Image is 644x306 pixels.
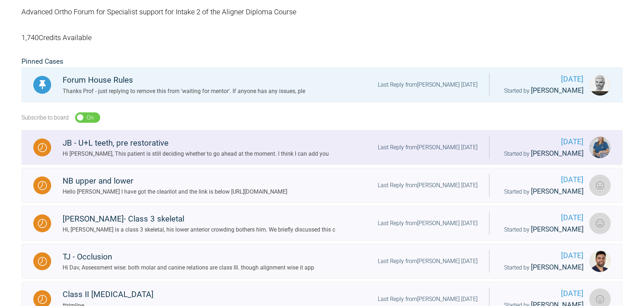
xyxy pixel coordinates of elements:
[63,74,305,87] div: Forum House Rules
[63,225,335,234] div: Hi, [PERSON_NAME] is a class 3 skeletal, his lower anterior crowding bothers him. We briefly disc...
[589,137,611,158] img: Katherine Weatherly
[531,149,584,157] span: [PERSON_NAME]
[63,137,329,150] div: JB - U+L teeth, pre restorative
[531,86,584,94] span: [PERSON_NAME]
[21,168,623,203] a: WaitingNB upper and lowerHello [PERSON_NAME] I have got the clearilot and the link is below [URL]...
[38,219,47,228] img: Waiting
[589,213,611,234] img: Ratna Ankilla
[589,74,611,96] img: Ross Hobson
[501,288,584,300] span: [DATE]
[21,130,623,165] a: WaitingJB - U+L teeth, pre restorativeHi [PERSON_NAME], This patient is still deciding whether to...
[63,263,314,272] div: Hi Dav, Assessment wise: both molar and canine relations are class III. though alignment wise it app
[21,244,623,279] a: WaitingTJ - OcclusionHi Dav, Assessment wise: both molar and canine relations are class III. thou...
[501,186,584,197] div: Started by
[501,148,584,159] div: Started by
[589,251,611,272] img: Davinderjit Singh
[38,80,47,89] img: Pinned
[21,25,623,50] div: 1,740 Credits Available
[501,212,584,224] span: [DATE]
[21,67,623,102] a: PinnedForum House RulesThanks Prof - just replying to remove this from 'waiting for mentor'. If a...
[378,181,478,190] div: Last Reply from [PERSON_NAME] [DATE]
[21,56,623,67] h2: Pinned Cases
[501,73,584,85] span: [DATE]
[63,149,329,159] div: Hi [PERSON_NAME], This patient is still deciding whether to go ahead at the moment. I think I can...
[63,175,287,188] div: NB upper and lower
[87,113,94,122] div: On
[38,257,47,266] img: Waiting
[501,85,584,96] div: Started by
[501,136,584,148] span: [DATE]
[501,224,584,235] div: Started by
[501,250,584,262] span: [DATE]
[63,251,314,263] div: TJ - Occlusion
[531,225,584,233] span: [PERSON_NAME]
[38,181,47,190] img: Waiting
[63,187,287,196] div: Hello [PERSON_NAME] I have got the clearilot and the link is below [URL][DOMAIN_NAME]
[63,213,335,225] div: [PERSON_NAME]- Class 3 skeletal
[378,143,478,152] div: Last Reply from [PERSON_NAME] [DATE]
[378,295,478,304] div: Last Reply from [PERSON_NAME] [DATE]
[501,174,584,186] span: [DATE]
[589,175,611,196] img: Ali Hadi
[531,263,584,271] span: [PERSON_NAME]
[63,87,305,96] div: Thanks Prof - just replying to remove this from 'waiting for mentor'. If anyone has any issues, ple
[38,143,47,152] img: Waiting
[38,295,47,304] img: Waiting
[501,262,584,273] div: Started by
[63,288,153,301] div: Class II [MEDICAL_DATA]
[378,219,478,228] div: Last Reply from [PERSON_NAME] [DATE]
[378,80,478,89] div: Last Reply from [PERSON_NAME] [DATE]
[21,113,69,122] div: Subscribe to board
[21,206,623,241] a: Waiting[PERSON_NAME]- Class 3 skeletalHi, [PERSON_NAME] is a class 3 skeletal, his lower anterior...
[378,257,478,266] div: Last Reply from [PERSON_NAME] [DATE]
[531,187,584,195] span: [PERSON_NAME]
